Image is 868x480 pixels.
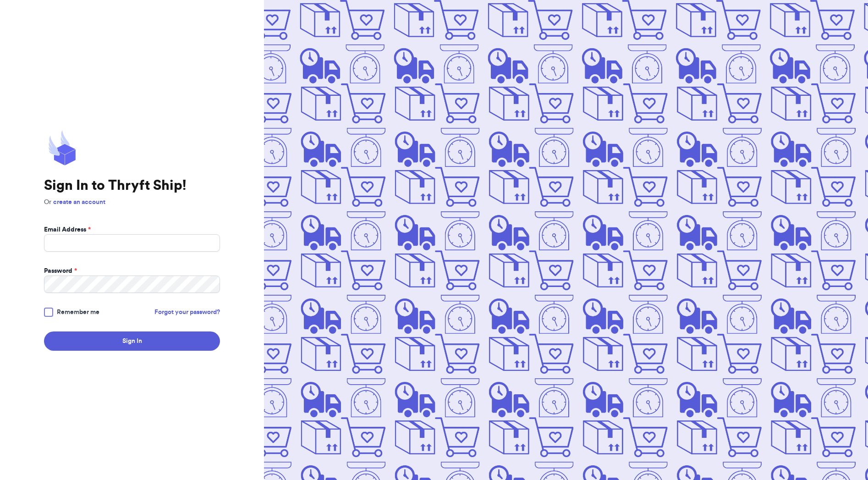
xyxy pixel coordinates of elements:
p: Or [44,198,220,207]
button: Sign In [44,331,220,351]
span: Remember me [57,308,99,317]
label: Password [44,266,77,276]
a: Forgot your password? [154,308,220,317]
a: create an account [53,199,105,205]
label: Email Address [44,225,91,234]
h1: Sign In to Thryft Ship! [44,177,220,194]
